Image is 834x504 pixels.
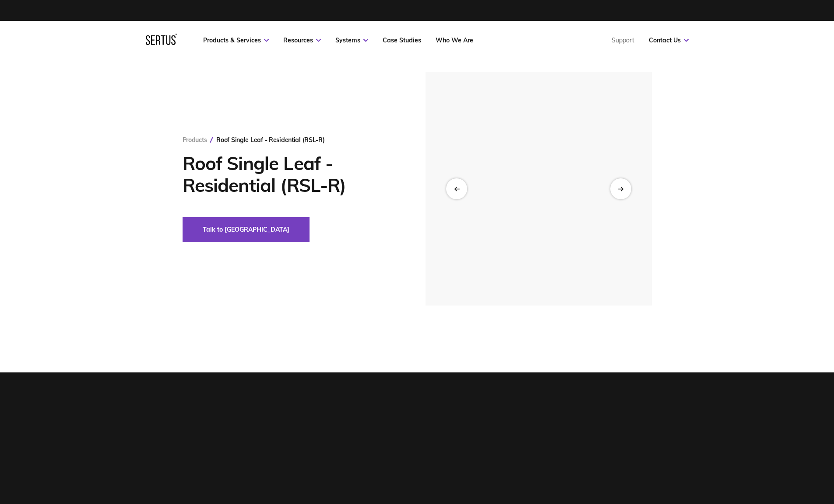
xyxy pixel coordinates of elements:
a: Who We Are [436,36,473,44]
a: Contact Us [649,36,689,44]
h1: Roof Single Leaf - Residential (RSL-R) [183,153,399,196]
a: Products [183,136,207,144]
a: Support [612,36,634,44]
a: Products & Services [203,36,269,44]
a: Case Studies [383,36,421,44]
button: Talk to [GEOGRAPHIC_DATA] [183,217,310,242]
a: Resources [283,36,321,44]
a: Systems [335,36,368,44]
